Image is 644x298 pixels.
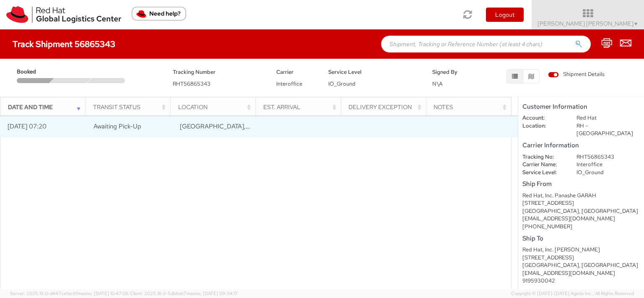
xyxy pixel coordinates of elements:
span: Copyright © [DATE]-[DATE] Agistix Inc., All Rights Reserved [511,290,634,297]
label: Shipment Details [548,71,605,80]
h4: Track Shipment 56865343 [13,39,115,49]
dt: Account: [516,114,570,122]
span: RALEIGH, NC, US [180,122,379,131]
span: RHT56865343 [173,80,210,87]
span: Awaiting Pick-Up [93,122,141,131]
h5: Carrier [276,69,316,75]
div: [PHONE_NUMBER] [522,223,640,231]
dt: Tracking No: [516,153,570,161]
img: rh-logistics-00dfa346123c4ec078e1.svg [6,6,121,23]
dt: Carrier Name: [516,161,570,169]
h5: Service Level [328,69,420,75]
span: Booked [17,68,53,76]
div: [GEOGRAPHIC_DATA], [GEOGRAPHIC_DATA] [522,261,640,269]
span: N\A [432,80,443,87]
h5: Ship From [522,180,640,188]
div: Delivery Exception [348,103,423,111]
span: [PERSON_NAME] [PERSON_NAME] [538,20,639,27]
span: Server: 2025.19.0-d447cefac8f [10,290,129,296]
div: [STREET_ADDRESS] [522,199,640,207]
div: Red Hat, Inc. Panashe GARAH [522,192,640,200]
div: 9195930042 [522,277,640,285]
span: ▼ [634,21,639,27]
div: Red Hat, Inc. [PERSON_NAME] [522,246,640,254]
h5: Signed By [432,69,472,75]
button: Need help? [132,7,186,21]
button: Logout [486,8,524,22]
h5: Customer Information [522,103,640,110]
div: Notes [434,103,509,111]
span: master, [DATE] 09:34:17 [187,290,238,296]
div: [GEOGRAPHIC_DATA], [GEOGRAPHIC_DATA] [522,207,640,215]
span: Interoffice [276,80,302,87]
span: Client: 2025.18.0-5db8ab7 [130,290,238,296]
h5: Tracking Number [173,69,264,75]
h5: Ship To [522,235,640,242]
div: [EMAIL_ADDRESS][DOMAIN_NAME] [522,269,640,277]
div: Date and Time [8,103,83,111]
h5: Carrier Information [522,142,640,149]
dt: Location: [516,122,570,130]
input: Shipment, Tracking or Reference Number (at least 4 chars) [381,36,591,52]
div: [STREET_ADDRESS] [522,254,640,262]
div: Transit Status [93,103,168,111]
div: [EMAIL_ADDRESS][DOMAIN_NAME] [522,215,640,223]
div: Location [178,103,253,111]
span: IO_Ground [328,80,356,87]
span: master, [DATE] 10:47:06 [78,290,129,296]
dt: Service Level: [516,169,570,177]
div: Est. Arrival [263,103,338,111]
span: Shipment Details [548,71,605,78]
